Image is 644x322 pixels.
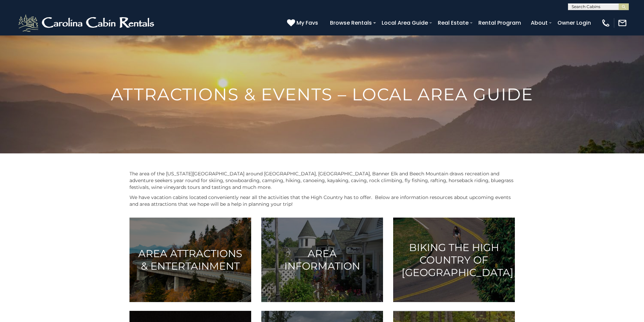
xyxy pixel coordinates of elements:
[270,247,375,272] h3: Area Information
[327,17,375,29] a: Browse Rentals
[554,17,594,29] a: Owner Login
[601,18,611,28] img: phone-regular-white.png
[138,247,243,272] h3: Area Attractions & Entertainment
[129,170,515,191] p: The area of the [US_STATE][GEOGRAPHIC_DATA] around [GEOGRAPHIC_DATA], [GEOGRAPHIC_DATA], Banner E...
[129,194,515,207] p: We have vacation cabins located conveniently near all the activities that the High Country has to...
[378,17,431,29] a: Local Area Guide
[17,13,157,33] img: White-1-2.png
[527,17,551,29] a: About
[129,218,251,302] a: Area Attractions & Entertainment
[393,218,515,302] a: Biking the High Country of [GEOGRAPHIC_DATA]
[296,19,318,27] span: My Favs
[261,218,383,302] a: Area Information
[402,241,506,279] h3: Biking the High Country of [GEOGRAPHIC_DATA]
[434,17,472,29] a: Real Estate
[287,19,320,27] a: My Favs
[618,18,627,28] img: mail-regular-white.png
[475,17,524,29] a: Rental Program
